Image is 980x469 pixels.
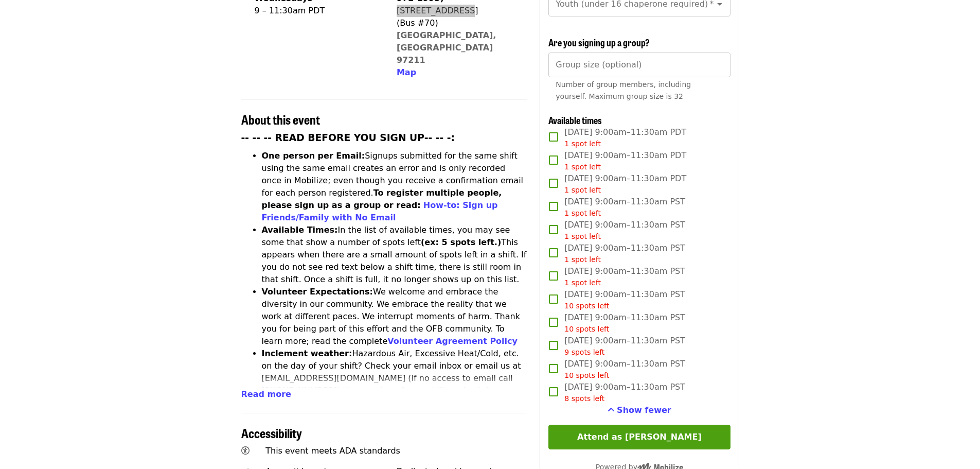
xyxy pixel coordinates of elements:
button: Map [397,66,416,79]
span: Number of group members, including yourself. Maximum group size is 32 [556,80,691,100]
span: Map [397,67,416,77]
span: Show fewer [617,405,671,415]
span: 1 spot left [564,232,601,240]
span: Read more [241,389,291,399]
span: 8 spots left [564,394,604,403]
input: [object Object] [548,53,730,77]
span: 10 spots left [564,325,609,333]
span: Are you signing up a group? [548,36,650,49]
span: [DATE] 9:00am–11:30am PST [564,311,685,335]
span: 1 spot left [564,255,601,264]
span: 1 spot left [564,163,601,171]
strong: Volunteer Expectations: [262,287,373,297]
span: [DATE] 9:00am–11:30am PST [564,335,685,358]
span: This event meets ADA standards [265,446,400,456]
span: [DATE] 9:00am–11:30am PST [564,242,685,265]
strong: To register multiple people, please sign up as a group or read: [262,188,502,210]
span: 1 spot left [564,186,601,194]
a: Volunteer Agreement Policy [387,336,518,346]
span: [DATE] 9:00am–11:30am PST [564,196,685,219]
div: 9 – 11:30am PDT [255,5,376,17]
span: [DATE] 9:00am–11:30am PST [564,265,685,288]
strong: (ex: 5 spots left.) [421,237,501,247]
span: 1 spot left [564,140,601,148]
strong: One person per Email: [262,151,365,161]
span: Available times [548,113,602,127]
span: Accessibility [241,424,302,442]
button: Attend as [PERSON_NAME] [548,425,730,449]
span: [DATE] 9:00am–11:30am PST [564,288,685,311]
li: In the list of available times, you may see some that show a number of spots left This appears wh... [262,224,528,286]
div: [STREET_ADDRESS] [397,5,519,17]
span: 10 spots left [564,302,609,310]
span: About this event [241,110,320,128]
a: How-to: Sign up Friends/Family with No Email [262,200,498,222]
span: [DATE] 9:00am–11:30am PDT [564,149,686,172]
strong: Inclement weather: [262,349,352,358]
i: universal-access icon [241,446,250,456]
a: [GEOGRAPHIC_DATA], [GEOGRAPHIC_DATA] 97211 [397,30,496,65]
li: Signups submitted for the same shift using the same email creates an error and is only recorded o... [262,150,528,224]
div: (Bus #70) [397,17,519,29]
li: Hazardous Air, Excessive Heat/Cold, etc. on the day of your shift? Check your email inbox or emai... [262,348,528,409]
span: 9 spots left [564,348,604,356]
li: We welcome and embrace the diversity in our community. We embrace the reality that we work at dif... [262,286,528,348]
span: 10 spots left [564,371,609,379]
strong: -- -- -- READ BEFORE YOU SIGN UP-- -- -: [241,132,455,143]
span: 1 spot left [564,279,601,287]
span: [DATE] 9:00am–11:30am PST [564,358,685,381]
span: 1 spot left [564,209,601,217]
span: [DATE] 9:00am–11:30am PST [564,219,685,242]
span: [DATE] 9:00am–11:30am PDT [564,126,686,149]
span: [DATE] 9:00am–11:30am PDT [564,172,686,196]
span: [DATE] 9:00am–11:30am PST [564,381,685,404]
button: Read more [241,388,291,401]
strong: Available Times: [262,225,338,235]
button: See more timeslots [608,404,671,416]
